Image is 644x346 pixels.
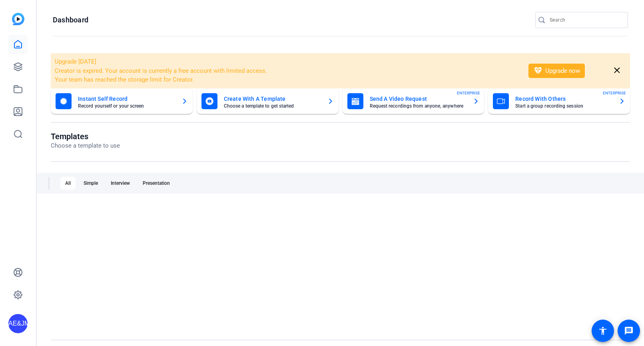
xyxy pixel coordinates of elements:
mat-icon: diamond [533,66,543,76]
mat-icon: message [624,326,634,336]
span: ENTERPRISE [603,90,626,96]
mat-card-subtitle: Choose a template to get started [224,104,321,108]
span: ENTERPRISE [457,90,480,96]
div: Interview [106,177,135,190]
div: Presentation [138,177,175,190]
img: blue-gradient.svg [12,13,24,25]
h1: Templates [51,132,120,141]
button: Record With OthersStart a group recording sessionENTERPRISE [488,88,630,114]
mat-card-subtitle: Record yourself or your screen [78,104,175,108]
mat-icon: close [612,66,622,76]
p: Choose a template to use [51,141,120,150]
span: Upgrade [DATE] [55,58,96,65]
input: Search [550,15,622,25]
mat-card-subtitle: Start a group recording session [515,104,612,108]
div: AE&JMLDBRP [8,314,28,333]
mat-card-title: Record With Others [515,94,612,104]
li: Creator is expired. Your account is currently a free account with limited access. [55,66,518,76]
mat-card-title: Create With A Template [224,94,321,104]
mat-card-subtitle: Request recordings from anyone, anywhere [370,104,467,108]
mat-icon: accessibility [598,326,608,336]
mat-card-title: Send A Video Request [370,94,467,104]
h1: Dashboard [53,15,88,25]
button: Create With A TemplateChoose a template to get started [197,88,339,114]
mat-card-title: Instant Self Record [78,94,175,104]
button: Instant Self RecordRecord yourself or your screen [51,88,193,114]
li: Your team has reached the storage limit for Creator. [55,75,518,84]
div: Simple [79,177,103,190]
button: Send A Video RequestRequest recordings from anyone, anywhereENTERPRISE [343,88,484,114]
div: All [60,177,76,190]
button: Upgrade now [528,64,585,78]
